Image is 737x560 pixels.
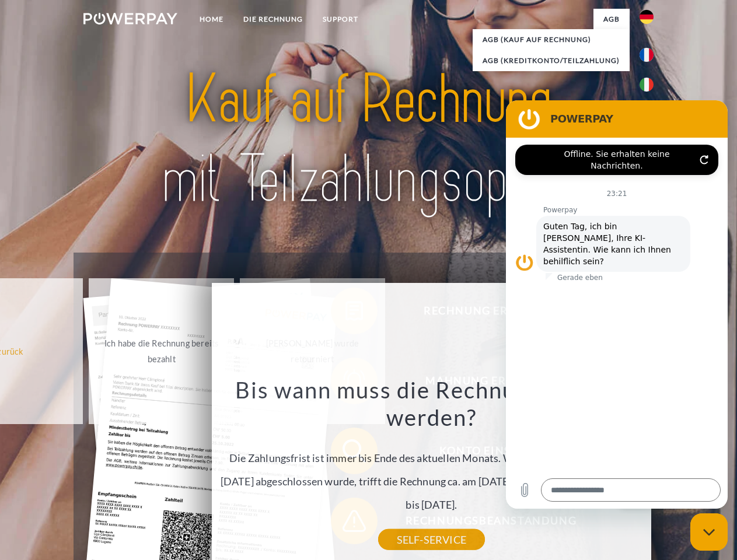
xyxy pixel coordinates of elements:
a: AGB (Kreditkonto/Teilzahlung) [473,50,630,71]
div: Ich habe die Rechnung bereits bezahlt [96,335,227,367]
img: it [640,78,654,92]
img: title-powerpay_de.svg [111,56,626,223]
iframe: Messaging-Fenster [506,100,728,509]
img: fr [640,48,654,62]
a: SUPPORT [313,9,368,30]
a: DIE RECHNUNG [233,9,313,30]
img: de [640,10,654,24]
a: Home [190,9,233,30]
h3: Bis wann muss die Rechnung bezahlt werden? [218,376,644,432]
a: SELF-SERVICE [378,529,485,550]
img: logo-powerpay-white.svg [83,13,177,24]
a: AGB (Kauf auf Rechnung) [473,29,630,50]
iframe: Schaltfläche zum Öffnen des Messaging-Fensters; Konversation läuft [690,513,728,551]
div: Die Zahlungsfrist ist immer bis Ende des aktuellen Monats. Wenn die Bestellung z.B. am [DATE] abg... [218,376,644,540]
a: agb [593,9,630,30]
